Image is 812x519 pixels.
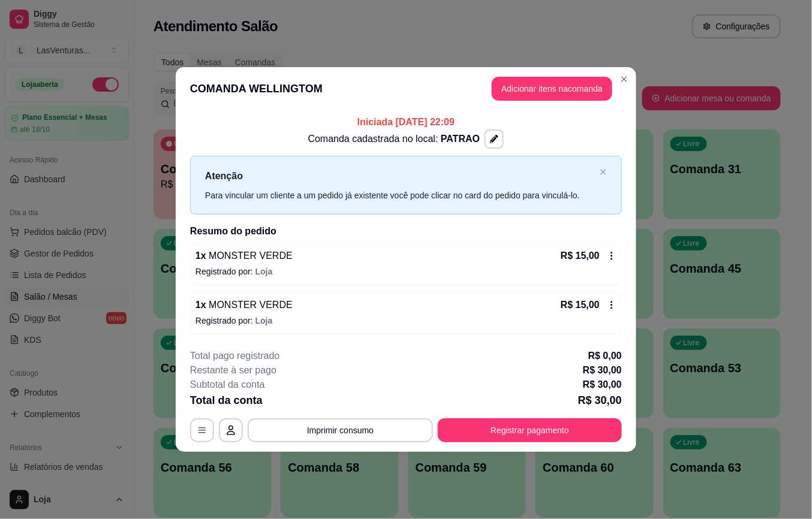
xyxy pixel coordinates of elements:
[600,168,607,176] button: close
[206,251,293,261] span: MONSTER VERDE
[196,249,293,263] p: 1 x
[196,298,293,312] p: 1 x
[561,298,600,312] p: R$ 15,00
[248,418,433,442] button: Imprimir consumo
[583,363,622,378] p: R$ 30,00
[255,316,273,325] span: Loja
[196,315,616,327] p: Registrado por:
[583,378,622,392] p: R$ 30,00
[588,349,622,363] p: R$ 0,00
[308,132,480,146] p: Comanda cadastrada no local:
[578,392,622,409] p: R$ 30,00
[441,134,480,144] span: PATRAO
[615,70,634,89] button: Close
[561,249,600,263] p: R$ 15,00
[600,168,607,176] span: close
[190,224,622,239] h2: Resumo do pedido
[190,363,276,378] p: Restante à ser pago
[176,67,636,110] header: COMANDA WELLINGTOM
[190,115,622,129] p: Iniciada [DATE] 22:09
[206,300,293,310] span: MONSTER VERDE
[438,418,622,442] button: Registrar pagamento
[205,168,595,183] p: Atenção
[196,265,616,277] p: Registrado por:
[190,392,263,409] p: Total da conta
[205,189,595,202] div: Para vincular um cliente a um pedido já existente você pode clicar no card do pedido para vinculá...
[492,77,612,101] button: Adicionar itens nacomanda
[255,267,273,276] span: Loja
[190,378,265,392] p: Subtotal da conta
[190,349,279,363] p: Total pago registrado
